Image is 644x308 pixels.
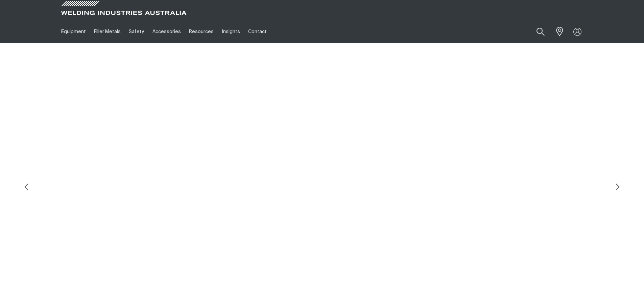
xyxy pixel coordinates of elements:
[125,20,148,43] a: Safety
[20,180,33,194] img: PrevArrow
[611,180,624,194] img: NextArrow
[148,20,185,43] a: Accessories
[57,20,90,43] a: Equipment
[520,24,552,40] input: Product name or item number...
[57,20,455,43] nav: Main
[90,20,125,43] a: Filler Metals
[218,20,244,43] a: Insights
[185,20,218,43] a: Resources
[244,20,271,43] a: Contact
